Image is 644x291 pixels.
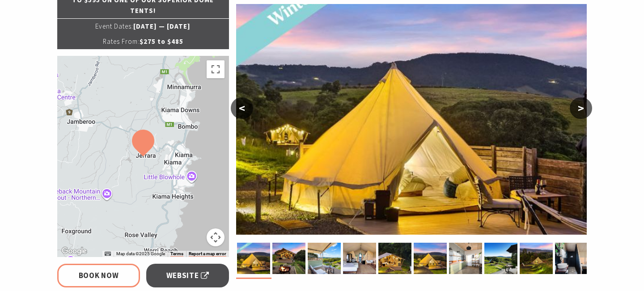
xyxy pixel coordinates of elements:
[59,245,89,257] img: Google
[520,243,553,274] img: Green Grocer Bell Tent
[484,243,517,274] img: Green Grocer Bell Tent deck with view
[105,251,111,257] button: Keyboard shortcuts
[207,228,225,246] button: Map camera controls
[57,19,229,34] p: [DATE] — [DATE]
[414,243,447,274] img: Blue Moon Bell Tent
[189,251,226,257] a: Report a map error
[378,243,411,274] img: Golden Emperor Safari Tent
[231,97,253,119] button: <
[146,264,229,287] a: Website
[207,60,225,78] button: Toggle fullscreen view
[116,251,165,256] span: Map data ©2025 Google
[570,97,592,119] button: >
[166,270,209,282] span: Website
[343,243,376,274] img: Black Prince Safari Tent
[57,34,229,49] p: $275 to $485
[272,243,305,274] img: Black Prince Safari Tent
[308,243,341,274] img: Black Prince deck with outdoor kitchen and view
[57,264,140,287] a: Book Now
[103,37,140,46] span: Rates From:
[170,251,183,257] a: Terms (opens in new tab)
[449,243,482,274] img: Cicada Bell Tent communal kitchen
[59,245,89,257] a: Open this area in Google Maps (opens a new window)
[555,243,588,274] img: Black Prince Safari Tent Bathroom
[95,22,133,30] span: Event Dates:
